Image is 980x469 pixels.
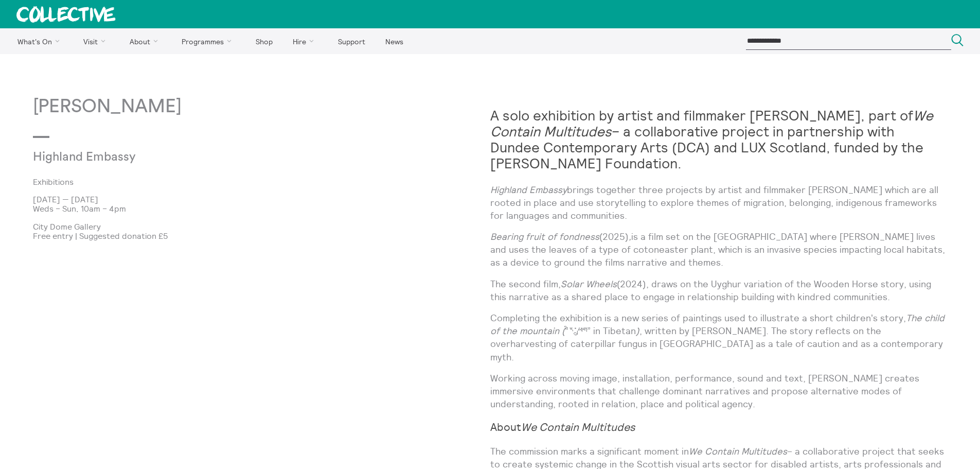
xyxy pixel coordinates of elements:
[33,195,490,204] p: [DATE] — [DATE]
[8,28,73,54] a: What's On
[33,222,490,231] p: City Dome Gallery
[284,28,327,54] a: Hire
[490,312,945,337] em: The child of the mountain
[490,231,599,242] em: Bearing fruit of fondness
[33,96,490,117] p: [PERSON_NAME]
[521,420,635,434] em: We Contain Multitudes
[75,28,119,54] a: Visit
[689,445,787,457] em: We Contain Multitudes
[561,278,617,290] em: Solar Wheels
[33,231,490,240] p: Free entry | Suggested donation £5
[246,28,281,54] a: Shop
[329,28,374,54] a: Support
[629,231,631,242] em: ,
[490,107,933,140] em: We Contain Multitudes
[490,183,948,222] p: brings together three projects by artist and filmmaker [PERSON_NAME] which are all rooted in plac...
[562,325,565,337] em: (
[490,184,567,196] em: Highland Embassy
[490,277,948,303] p: The second film, (2024), draws on the Uyghur variation of the Wooden Horse story, using this narr...
[490,420,635,434] strong: About
[173,28,245,54] a: Programmes
[490,230,948,269] p: (2025) is a film set on the [GEOGRAPHIC_DATA] where [PERSON_NAME] lives and uses the leaves of a ...
[33,204,490,213] p: Weds – Sun, 10am – 4pm
[33,150,337,165] p: Highland Embassy
[33,177,474,186] a: Exhibitions
[120,28,171,54] a: About
[490,372,948,411] p: Working across moving image, installation, performance, sound and text, [PERSON_NAME] creates imm...
[636,325,639,337] em: )
[490,311,948,363] p: Completing the exhibition is a new series of paintings used to illustrate a short children's stor...
[376,28,412,54] a: News
[490,107,933,172] strong: A solo exhibition by artist and filmmaker [PERSON_NAME], part of – a collaborative project in par...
